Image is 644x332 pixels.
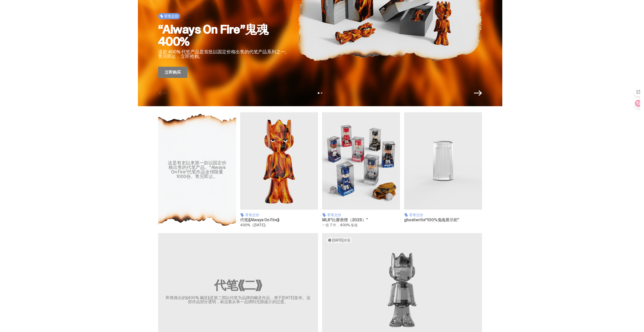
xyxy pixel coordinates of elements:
a: 立即购买 [158,67,187,78]
a: 永远火热 零售定价 [240,112,318,227]
font: [DATE]掉落 [332,238,350,242]
button: 下一个 [474,89,482,97]
font: 零售定价 [409,213,423,217]
img: 100%鬼魂展示柜 [404,112,482,210]
font: 零售定价 [164,14,178,18]
font: 代笔《Always On Fire》 [240,217,279,223]
img: 游戏脸（2025） [322,112,400,210]
font: 这款 400% 代笔产品是首批以固定价格出售的代笔产品系列之一。售完即止，立即抢购。 [158,49,289,59]
font: ghostwrite“100%鬼魂展示柜” [404,217,459,223]
font: 代笔《二》 [214,277,262,293]
img: 永远火热 [240,112,318,210]
a: 游戏脸（2025） 零售定价 [322,112,400,227]
a: 100%鬼魂展示柜 零售定价 [404,112,482,227]
font: 一套 7 件，400% 鬼魂 [322,223,358,227]
font: 零售定价 [327,213,341,217]
font: 即将推出的《400% 幽灵》是第二部以代笔为品牌的幽灵作品，将于[DATE]发布。这部作品部分透明，标志着从单一品牌到无限媒介的过渡。 [166,295,310,304]
font: 立即购买 [165,70,181,75]
font: MLB“比赛表情（2025）” [322,217,368,223]
font: 零售定价 [245,213,259,217]
font: 这是有史以来第一款以固定价格出售的代笔产品。“Always On Fire”代笔作品全球限量1000份。售完即止。 [168,160,226,180]
font: 400%（[DATE]） [240,223,268,227]
font: “Always On Fire”鬼魂 400% [158,21,268,49]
